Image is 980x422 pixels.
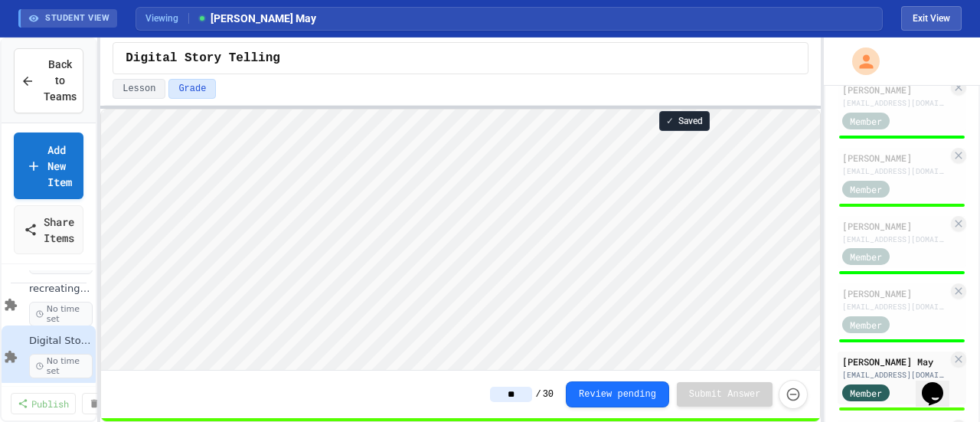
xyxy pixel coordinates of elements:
div: [EMAIL_ADDRESS][DOMAIN_NAME] [842,234,948,245]
span: Member [850,250,882,263]
span: ✓ [666,115,674,127]
span: Saved [678,115,703,127]
span: Member [850,318,882,332]
span: Member [850,386,882,400]
a: Publish [11,393,76,414]
span: [PERSON_NAME] May [197,11,316,27]
a: Delete [82,393,142,414]
button: Back to Teams [14,48,83,113]
div: [PERSON_NAME] [842,151,948,165]
button: Grade [168,79,216,99]
div: My Account [836,44,884,79]
span: Member [850,114,882,128]
iframe: Snap! Programming Environment [101,110,820,370]
div: [PERSON_NAME] [842,286,948,300]
span: 30 [543,388,554,401]
span: Submit Answer [689,388,761,401]
div: [EMAIL_ADDRESS][DOMAIN_NAME] [842,97,948,109]
button: Submit Answer [677,382,773,407]
div: [EMAIL_ADDRESS][DOMAIN_NAME] [842,301,948,312]
a: Add New Item [14,132,83,199]
span: Member [850,182,882,196]
span: Viewing [145,11,189,25]
iframe: chat widget [916,361,965,407]
div: [EMAIL_ADDRESS][DOMAIN_NAME] [842,165,948,177]
span: No time set [29,354,93,378]
div: [EMAIL_ADDRESS][DOMAIN_NAME] [842,369,948,381]
button: Lesson [113,79,165,99]
div: [PERSON_NAME] May [842,355,948,368]
a: Share Items [14,205,83,254]
span: Back to Teams [44,57,77,105]
span: Digital Story Telling [29,335,93,348]
span: / [535,388,541,401]
div: [PERSON_NAME] [842,83,948,97]
button: Exit student view [901,6,962,31]
div: [PERSON_NAME] [842,219,948,233]
span: No time set [29,302,93,326]
button: Force resubmission of student's answer (Admin only) [779,380,808,409]
span: recreating abstract art [29,283,93,296]
button: Review pending [566,381,669,407]
span: Digital Story Telling [126,49,280,67]
span: STUDENT VIEW [45,12,109,25]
